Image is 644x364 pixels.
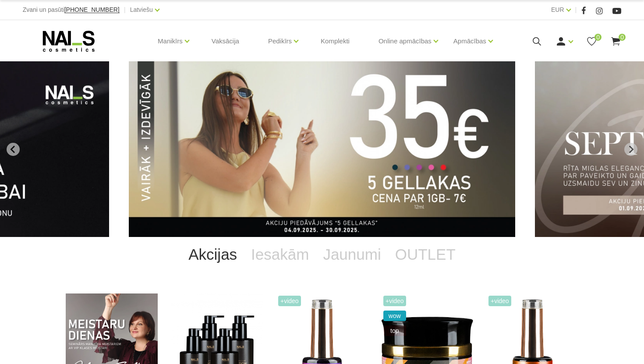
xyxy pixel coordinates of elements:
[129,61,515,237] li: 1 of 12
[7,143,20,156] button: Go to last slide
[268,24,292,59] a: Pedikīrs
[610,36,621,47] a: 0
[379,24,432,59] a: Online apmācības
[244,237,316,272] a: Iesakām
[488,296,511,306] span: +Video
[314,20,357,62] a: Komplekti
[383,311,406,321] span: wow
[383,296,406,306] span: +Video
[23,4,120,15] div: Zvani un pasūti
[586,36,597,47] a: 0
[619,34,626,41] span: 0
[181,237,244,272] a: Akcijas
[575,4,577,15] span: |
[316,237,388,272] a: Jaunumi
[158,24,183,59] a: Manikīrs
[64,6,120,13] span: [PHONE_NUMBER]
[551,4,564,15] a: EUR
[453,24,486,59] a: Apmācības
[388,237,463,272] a: OUTLET
[124,4,126,15] span: |
[64,7,120,13] a: [PHONE_NUMBER]
[278,296,301,306] span: +Video
[383,325,406,336] span: top
[624,143,637,156] button: Next slide
[130,4,153,15] a: Latviešu
[205,20,246,62] a: Vaksācija
[594,34,602,41] span: 0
